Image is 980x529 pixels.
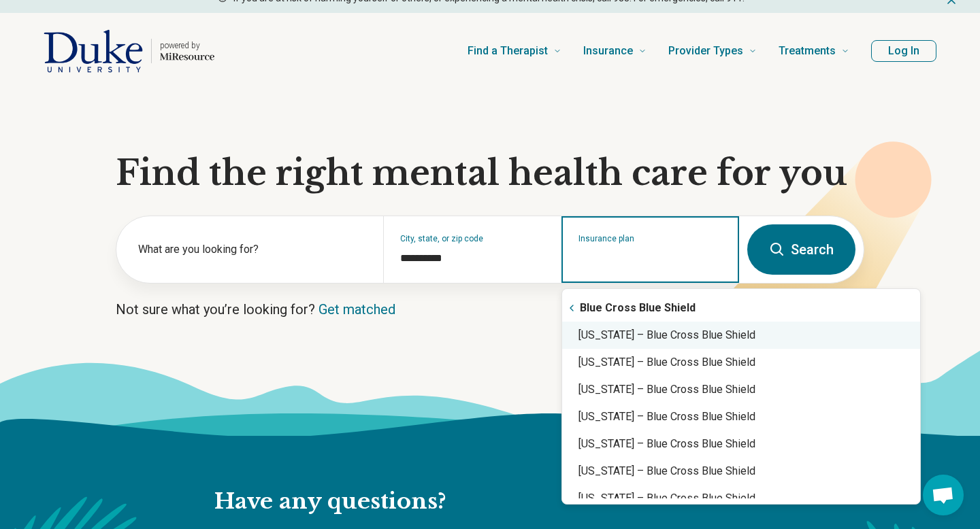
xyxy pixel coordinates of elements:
[562,294,920,498] div: Suggestions
[562,376,920,403] div: [US_STATE] – Blue Cross Blue Shield
[871,40,936,62] button: Log In
[583,41,633,61] span: Insurance
[562,294,920,322] div: Blue Cross Blue Shield
[562,430,920,458] div: [US_STATE] – Blue Cross Blue Shield
[138,241,367,258] label: What are you looking for?
[668,41,743,61] span: Provider Types
[44,29,214,73] a: Home page
[214,488,734,516] h2: Have any questions?
[562,403,920,430] div: [US_STATE] – Blue Cross Blue Shield
[468,41,548,61] span: Find a Therapist
[318,301,395,318] a: Get matched
[779,41,836,61] span: Treatments
[923,475,964,515] div: Open chat
[562,458,920,485] div: [US_STATE] – Blue Cross Blue Shield
[160,40,214,51] p: powered by
[562,485,920,512] div: [US_STATE] – Blue Cross Blue Shield
[562,349,920,376] div: [US_STATE] – Blue Cross Blue Shield
[562,322,920,349] div: [US_STATE] – Blue Cross Blue Shield
[116,153,864,194] h1: Find the right mental health care for you
[747,224,855,275] button: Search
[116,300,864,319] p: Not sure what you’re looking for?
